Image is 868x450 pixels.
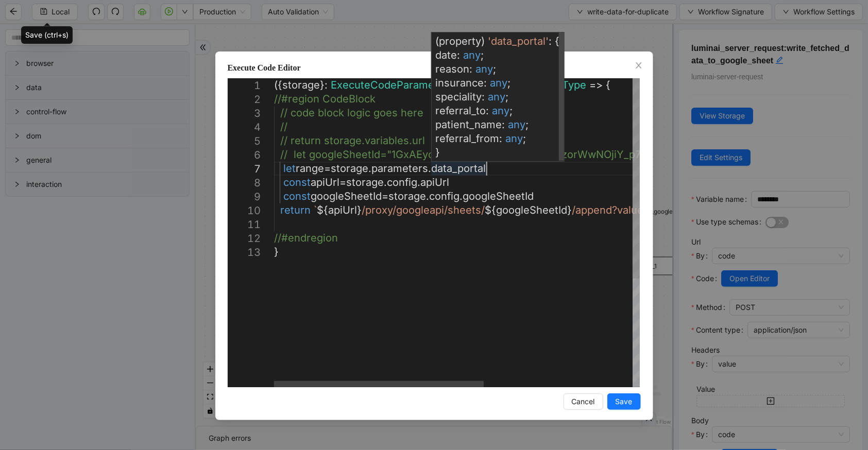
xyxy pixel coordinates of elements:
[459,190,463,202] span: .
[429,190,459,202] span: config
[280,204,311,216] span: return
[502,118,505,131] span: :
[280,120,287,133] span: //
[508,77,511,89] span: ;
[296,162,324,175] span: range
[482,91,485,103] span: :
[508,118,526,131] span: any
[490,77,508,89] span: any
[488,91,506,103] span: any
[339,176,346,188] span: =
[228,190,261,204] div: 9
[439,35,482,47] span: property
[388,190,426,202] span: storage
[607,393,641,410] button: Save
[387,176,417,188] span: config
[436,77,484,89] span: insurance
[457,49,461,61] span: :
[510,105,513,117] span: ;
[371,162,428,175] span: parameters
[228,176,261,190] div: 8
[436,146,440,159] span: }
[476,63,493,75] span: any
[500,132,503,145] span: :
[488,35,549,47] span: 'data_portal'
[481,49,484,61] span: ;
[311,176,339,188] span: apiUrl
[324,162,331,175] span: =
[280,134,425,147] span: // return storage.variables.url
[283,190,311,202] span: const
[506,91,509,103] span: ;
[496,204,567,216] span: googleSheetId
[368,162,371,175] span: .
[228,107,261,120] div: 3
[431,162,486,175] span: data_portal
[314,204,317,216] span: `
[436,35,439,47] span: (
[436,105,486,117] span: referral_to
[274,93,376,105] span: //#region CodeBlock
[228,246,261,259] div: 13
[485,204,496,216] span: ${
[346,176,384,188] span: storage
[328,204,357,216] span: apiUrl
[417,176,420,188] span: .
[549,35,552,47] span: :
[561,148,669,161] span: zorWwNOjiY_p7fFew"
[384,176,387,188] span: .
[317,204,328,216] span: ${
[635,61,643,70] span: close
[21,26,73,44] div: Save (ctrl+s)
[280,107,423,119] span: // code block logic goes here
[606,79,610,91] span: {
[274,79,282,91] span: ({
[282,79,320,91] span: storage
[228,218,261,232] div: 11
[382,190,388,202] span: =
[436,132,500,145] span: referral_from
[274,232,338,244] span: //#endregion
[616,396,633,407] span: Save
[362,204,485,216] span: /proxy/googleapi/sheets/
[463,190,534,202] span: googleSheetId
[274,246,279,258] span: }
[228,162,261,176] div: 7
[493,63,497,75] span: ;
[436,91,482,103] span: speciality
[567,204,572,216] span: }
[283,162,296,175] span: let
[228,134,261,148] div: 5
[436,49,457,61] span: date
[572,396,595,407] span: Cancel
[572,204,828,216] span: /append?valueInputOption=USER_ENTERED&range=
[228,204,261,218] div: 10
[486,162,487,162] textarea: Editor content;Press Alt+F1 for Accessibility Options.
[486,105,489,117] span: :
[589,79,603,91] span: =>
[320,79,328,91] span: }:
[470,63,473,75] span: :
[280,148,561,161] span: // let googleSheetId="1GxAEyouCPcng5oD8w-_AQCHPpj
[492,105,510,117] span: any
[564,393,603,410] button: Cancel
[228,232,261,246] div: 12
[331,79,454,91] span: ExecuteCodeParameters
[523,132,526,145] span: ;
[228,148,261,162] div: 6
[228,93,261,107] div: 2
[633,60,644,72] button: Close
[506,132,523,145] span: any
[228,79,261,93] div: 1
[420,176,449,188] span: apiUrl
[357,204,362,216] span: }
[436,118,502,131] span: patient_name
[331,162,368,175] span: storage
[526,118,529,131] span: ;
[426,190,429,202] span: .
[482,35,485,47] span: )
[228,120,261,134] div: 4
[428,162,431,175] span: .
[436,63,470,75] span: reason
[464,49,481,61] span: any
